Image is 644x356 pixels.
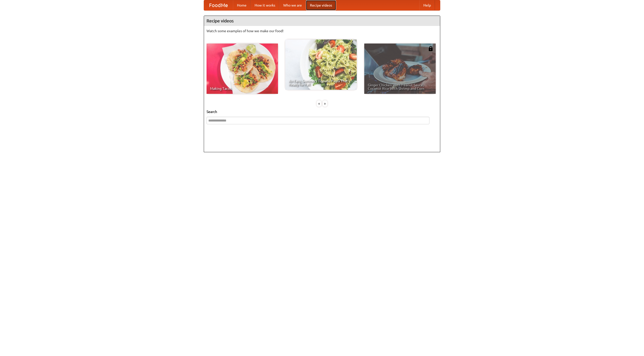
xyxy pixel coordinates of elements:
span: Making Tacos [210,87,274,90]
div: » [323,100,327,107]
div: « [317,100,321,107]
a: FoodMe [204,0,233,10]
a: Making Tacos [207,44,278,94]
span: An Easy, Summery Tomato Pasta That's Ready for Fall [289,79,353,86]
p: Watch some examples of how we make our food! [207,28,437,33]
a: Recipe videos [306,0,336,10]
h5: Search [207,109,437,114]
a: Who we are [279,0,306,10]
a: An Easy, Summery Tomato Pasta That's Ready for Fall [285,39,357,90]
a: How it works [251,0,279,10]
a: Home [233,0,251,10]
a: Help [419,0,435,10]
img: 483408.png [428,46,433,51]
h4: Recipe videos [204,16,440,26]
